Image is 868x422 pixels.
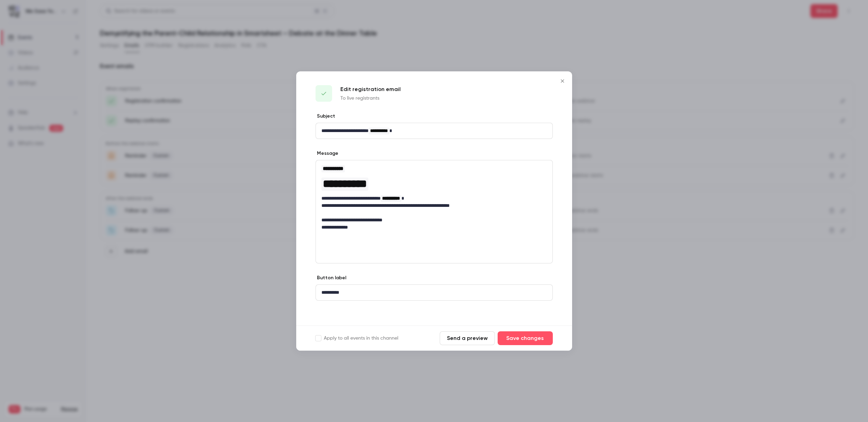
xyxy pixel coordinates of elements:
[316,160,552,242] div: editor
[316,113,335,120] label: Subject
[316,335,398,342] label: Apply to all events in this channel
[340,85,401,93] p: Edit registration email
[316,123,552,139] div: editor
[440,331,495,345] button: Send a preview
[316,274,346,281] label: Button label
[340,95,401,102] p: To live registrants
[498,331,553,345] button: Save changes
[316,285,552,300] div: editor
[556,74,569,88] button: Close
[316,150,338,157] label: Message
